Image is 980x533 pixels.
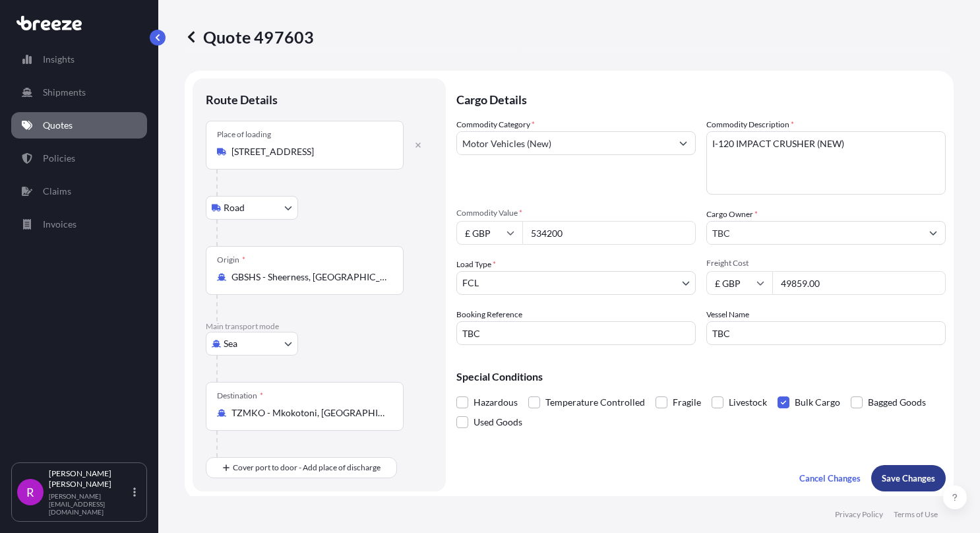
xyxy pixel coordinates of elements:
p: Cancel Changes [799,472,861,485]
button: Select transport [206,332,298,356]
label: Cargo Owner [706,208,758,221]
span: Bagged Goods [868,392,926,412]
div: Origin [217,255,245,265]
input: Enter name [706,321,946,345]
button: Save Changes [871,465,946,491]
a: Claims [11,178,147,204]
button: Show suggestions [921,221,945,245]
input: Type amount [522,221,696,245]
label: Commodity Category [456,118,535,131]
a: Insights [11,46,147,73]
button: FCL [456,271,696,295]
span: Commodity Value [456,208,696,218]
p: Quote 497603 [185,26,314,47]
a: Invoices [11,211,147,237]
p: Insights [43,53,75,66]
p: Invoices [43,218,77,231]
input: Destination [231,406,387,420]
span: Sea [224,337,237,350]
a: Terms of Use [894,509,938,520]
span: Freight Cost [706,258,946,268]
button: Cover port to door - Add place of discharge [206,457,397,478]
span: Livestock [729,392,767,412]
div: Place of loading [217,129,271,140]
p: Cargo Details [456,78,946,118]
p: Main transport mode [206,321,433,332]
a: Quotes [11,112,147,139]
span: Temperature Controlled [545,392,645,412]
p: [PERSON_NAME] [PERSON_NAME] [49,468,131,489]
label: Vessel Name [706,308,749,321]
a: Shipments [11,79,147,106]
span: Bulk Cargo [795,392,840,412]
a: Privacy Policy [835,509,883,520]
input: Your internal reference [456,321,696,345]
span: FCL [462,276,479,290]
input: Origin [231,270,387,284]
a: Policies [11,145,147,172]
input: Place of loading [231,145,387,158]
p: [PERSON_NAME][EMAIL_ADDRESS][DOMAIN_NAME] [49,492,131,516]
span: Hazardous [474,392,518,412]
p: Route Details [206,92,278,108]
input: Select a commodity type [457,131,671,155]
span: Cover port to door - Add place of discharge [233,461,381,474]
span: Road [224,201,245,214]
label: Commodity Description [706,118,794,131]
button: Cancel Changes [789,465,871,491]
label: Booking Reference [456,308,522,321]
span: R [26,486,34,499]
div: Destination [217,391,263,401]
span: Load Type [456,258,496,271]
p: Save Changes [882,472,935,485]
p: Claims [43,185,71,198]
textarea: I-120 IMPACT CRUSHER (NEW) [706,131,946,195]
input: Full name [707,221,921,245]
span: Used Goods [474,412,522,432]
p: Policies [43,152,75,165]
p: Special Conditions [456,371,946,382]
input: Enter amount [772,271,946,295]
button: Show suggestions [671,131,695,155]
button: Select transport [206,196,298,220]
span: Fragile [673,392,701,412]
p: Shipments [43,86,86,99]
p: Quotes [43,119,73,132]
